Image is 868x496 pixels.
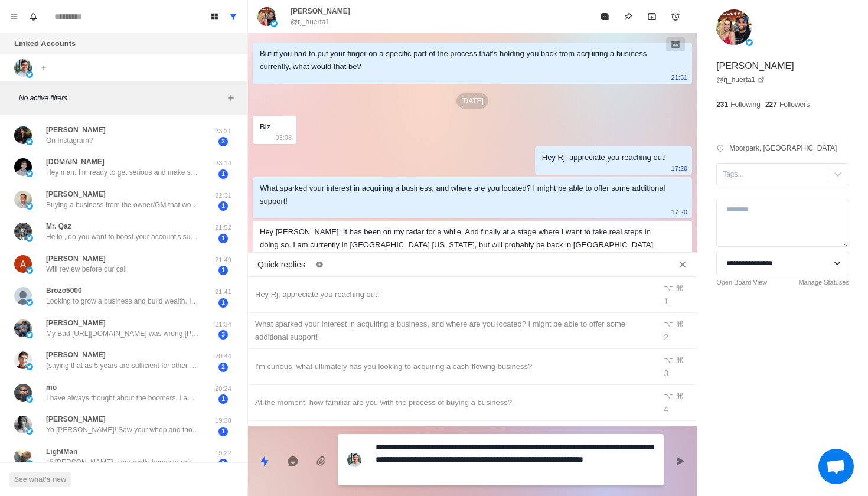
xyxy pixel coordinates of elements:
[260,226,666,265] div: Hey [PERSON_NAME]! It has been on my radar for a while. And finally at a stage where I want to ta...
[46,189,106,200] p: [PERSON_NAME]
[46,200,200,210] p: Buying a business from the owner/GM that won’t be staying on and I don’t know a lot about that pa...
[46,285,82,296] p: Brozo5000
[208,416,238,426] p: 19:38
[19,93,224,103] p: No active filters
[765,99,777,110] p: 227
[218,266,228,275] span: 1
[818,449,854,484] div: Open chat
[37,61,51,75] button: Add account
[46,253,106,264] p: [PERSON_NAME]
[291,6,350,17] p: [PERSON_NAME]
[456,93,488,109] p: [DATE]
[14,384,32,402] img: picture
[260,47,666,73] div: But if you had to put your finger on a specific part of the process that’s holding you back from ...
[26,203,33,210] img: picture
[46,393,200,403] p: I have always thought about the boomers. I am so desperate to find a way to tap into that market ...
[5,7,24,26] button: Menu
[218,394,228,404] span: 1
[14,223,32,240] img: picture
[46,318,106,328] p: [PERSON_NAME]
[208,158,238,168] p: 23:14
[46,296,200,306] p: Looking to grow a business and build wealth. I live in the [GEOGRAPHIC_DATA] area
[671,205,688,218] p: 17:20
[291,17,329,27] p: @rj_huerta1
[224,7,243,26] button: Show all conversations
[26,138,33,145] img: picture
[668,449,692,473] button: Send message
[310,255,329,274] button: Edit quick replies
[218,363,228,372] span: 2
[255,318,648,344] div: What sparked your interest in acquiring a business, and where are you located? I might be able to...
[26,267,33,274] img: picture
[205,7,224,26] button: Board View
[208,126,238,136] p: 23:21
[46,156,105,167] p: [DOMAIN_NAME]
[26,396,33,403] img: picture
[46,446,77,457] p: LightMan
[14,287,32,305] img: picture
[14,59,32,77] img: picture
[257,7,276,26] img: picture
[798,278,849,288] a: Manage Statuses
[260,120,270,133] div: Biz
[9,472,71,487] button: See what's new
[255,396,648,409] div: At the moment, how familiar are you with the process of buying a business?
[218,201,228,211] span: 1
[218,234,228,243] span: 1
[671,71,688,84] p: 21:51
[542,151,666,164] div: Hey Rj, appreciate you reaching out!
[26,170,33,177] img: picture
[14,38,76,50] p: Linked Accounts
[593,5,616,28] button: Mark as read
[309,449,333,473] button: Add media
[24,7,43,26] button: Notifications
[255,288,648,301] div: Hey Rj, appreciate you reaching out!
[26,460,33,467] img: picture
[208,351,238,361] p: 20:44
[26,71,33,78] img: picture
[46,457,200,468] p: Hi [PERSON_NAME], I am really happy to read you. Surely the way you could drop in business which ...
[664,354,690,380] div: ⌥ ⌘ 3
[14,351,32,369] img: picture
[276,131,292,144] p: 03:08
[208,255,238,265] p: 21:49
[208,384,238,394] p: 20:24
[664,390,690,416] div: ⌥ ⌘ 4
[208,223,238,233] p: 21:52
[253,449,276,473] button: Quick replies
[46,221,71,231] p: Mr. Qaz
[270,20,278,27] img: picture
[218,169,228,179] span: 1
[664,318,690,344] div: ⌥ ⌘ 2
[26,363,33,370] img: picture
[640,5,664,28] button: Archive
[218,137,228,146] span: 2
[46,328,200,339] p: My Bad [URL][DOMAIN_NAME] was wrong [PERSON_NAME] if you know any laundry mat owners in [US_STATE...
[26,428,33,435] img: picture
[664,5,687,28] button: Add reminder
[14,255,32,273] img: picture
[14,191,32,208] img: picture
[716,99,728,110] p: 231
[716,9,752,45] img: picture
[208,319,238,329] p: 21:34
[779,99,810,110] p: Followers
[218,298,228,308] span: 1
[46,264,127,275] p: Will review before our call
[664,282,690,308] div: ⌥ ⌘ 1
[218,330,228,340] span: 3
[208,191,238,201] p: 22:31
[46,167,200,178] p: Hey man. I’m ready to get serious and make some moves. Let me know if this offer is still there. ...
[616,5,640,28] button: Pin
[730,99,761,110] p: Following
[255,360,648,373] div: I'm curious, what ultimately has you looking to acquiring a cash-flowing business?
[46,382,57,393] p: mo
[208,448,238,458] p: 19:22
[208,287,238,297] p: 21:41
[46,231,200,242] p: Hello , do you want to boost your account's subscription and interaction with likes, views, and a...
[46,414,106,425] p: [PERSON_NAME]
[46,125,106,135] p: [PERSON_NAME]
[14,158,32,176] img: picture
[46,135,93,146] p: On Instagram?
[716,74,765,85] a: @rj_huerta1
